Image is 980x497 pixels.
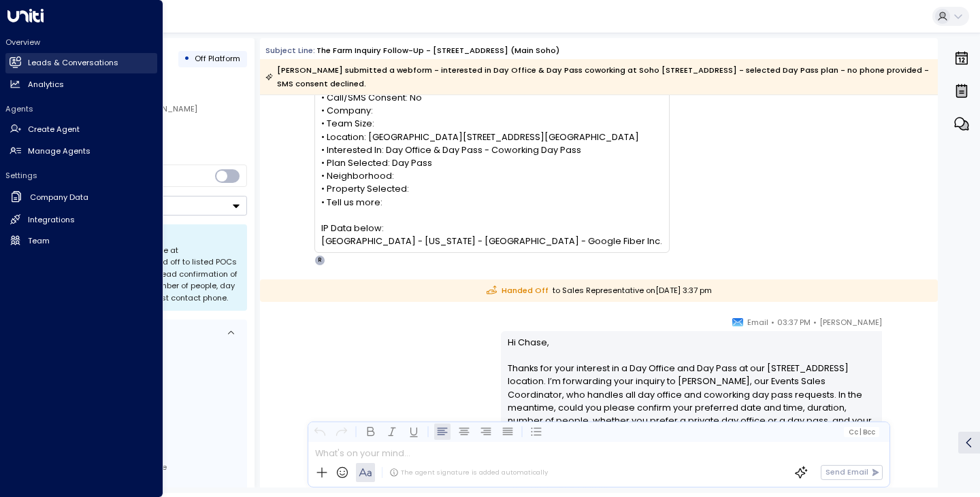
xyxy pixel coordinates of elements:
[813,315,817,329] span: •
[5,103,157,114] h2: Agents
[316,45,559,56] div: The Farm Inquiry Follow-up - [STREET_ADDRESS] (Main Soho)
[260,279,938,302] div: to Sales Representative on [DATE] 3:37 pm
[5,37,157,48] h2: Overview
[28,235,50,247] h2: Team
[5,186,157,209] a: Company Data
[860,428,862,436] span: |
[28,124,80,135] h2: Create Agent
[333,424,350,440] button: Redo
[28,79,64,90] h2: Analytics
[5,209,157,230] a: Integrations
[5,120,157,140] a: Create Agent
[265,63,931,90] div: [PERSON_NAME] submitted a webform - interested in Day Office & Day Pass coworking at Soho [STREET...
[5,230,157,251] a: Team
[28,214,75,226] h2: Integrations
[5,74,157,95] a: Analytics
[5,53,157,73] a: Leads & Conversations
[819,315,882,329] span: [PERSON_NAME]
[887,315,909,337] img: 5_headshot.jpg
[184,49,190,69] div: •
[314,255,325,266] div: R
[265,45,315,56] span: Subject Line:
[312,424,328,440] button: Undo
[747,315,768,329] span: Email
[5,141,157,161] a: Manage Agents
[487,285,549,296] span: Handed Off
[28,57,118,69] h2: Leads & Conversations
[771,315,774,329] span: •
[5,170,157,181] h2: Settings
[844,427,879,437] button: Cc|Bcc
[508,336,876,453] p: Hi Chase, Thanks for your interest in a Day Office and Day Pass at our [STREET_ADDRESS] location....
[30,192,88,203] h2: Company Data
[777,315,811,329] span: 03:37 PM
[28,145,91,157] h2: Manage Agents
[195,53,240,64] span: Off Platform
[849,428,875,436] span: Cc Bcc
[389,468,548,477] div: The agent signature is added automatically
